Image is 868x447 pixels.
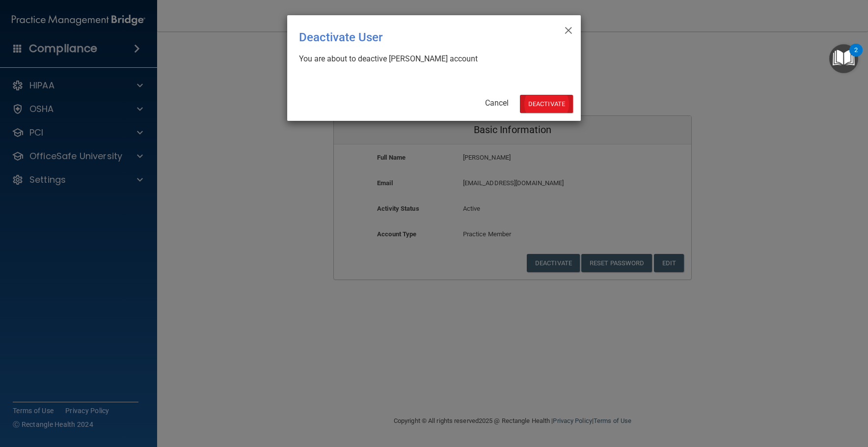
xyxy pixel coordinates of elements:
[698,377,856,417] iframe: Drift Widget Chat Controller
[564,19,573,39] span: ×
[299,23,529,52] div: Deactivate User
[829,44,858,73] button: Open Resource Center, 2 new notifications
[485,98,509,108] a: Cancel
[520,95,573,113] button: Deactivate
[299,54,561,64] div: You are about to deactive [PERSON_NAME] account
[854,50,858,63] div: 2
